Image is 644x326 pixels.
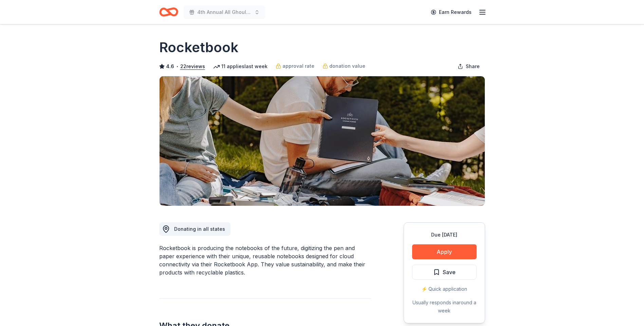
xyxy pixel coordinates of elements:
img: Image for Rocketbook [160,76,485,206]
div: Due [DATE] [412,231,477,239]
a: Home [159,4,178,20]
button: Save [412,265,477,280]
button: Apply [412,244,477,259]
span: 4th Annual All Ghouls Gala [197,8,252,16]
span: approval rate [282,62,314,70]
a: donation value [323,62,365,70]
div: ⚡️ Quick application [412,285,477,293]
button: 22reviews [180,62,205,70]
div: 11 applies last week [213,62,268,70]
span: • [176,64,178,69]
span: Donating in all states [174,226,225,232]
button: 4th Annual All Ghouls Gala [184,5,265,19]
div: Usually responds in around a week [412,299,477,315]
a: Earn Rewards [427,6,476,18]
div: Rocketbook is producing the notebooks of the future, digitizing the pen and paper experience with... [159,244,371,277]
span: 4.6 [166,62,174,70]
button: Share [452,60,485,73]
a: approval rate [276,62,314,70]
span: donation value [329,62,365,70]
span: Save [443,268,456,277]
h1: Rocketbook [159,38,238,57]
span: Share [466,62,480,70]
